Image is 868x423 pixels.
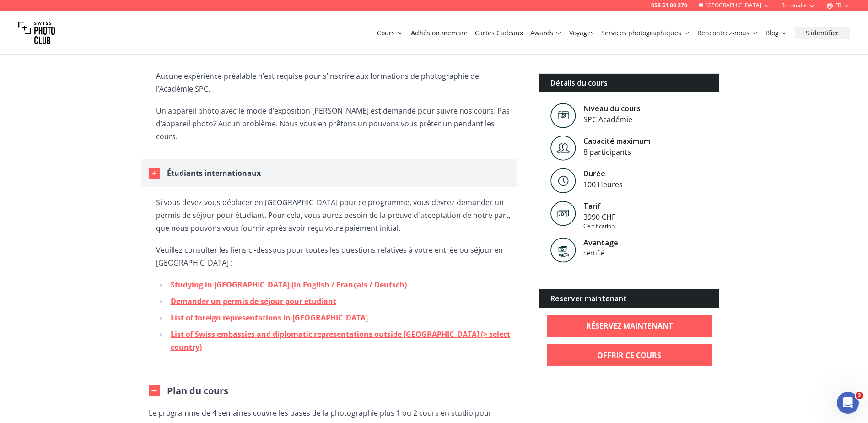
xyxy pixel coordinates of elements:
[583,248,661,258] div: certifié
[762,27,791,39] button: Blog
[39,147,146,165] input: Enter your email
[550,201,576,226] img: Tarif
[583,179,623,190] div: 100 Heures
[547,344,712,366] a: Offrir ce cours
[598,27,694,39] button: Services photographiques
[156,104,517,143] p: Un appareil photo avec le mode d’exposition [PERSON_NAME] est demandé pour suivre nos cours. Pas ...
[373,27,407,39] button: Cours
[583,211,615,222] div: 3990 CHF
[583,222,615,230] div: Certification
[569,28,594,38] a: Voyages
[161,4,177,20] div: Close
[94,112,123,118] span: • 2h ago
[24,111,33,120] img: Profile image for Quim
[550,103,576,128] img: Level
[156,196,517,370] div: Étudiants internationaux
[6,4,23,21] button: go back
[539,289,719,308] div: Reserver maintenant
[539,74,719,92] div: Détails du cours
[15,68,143,95] div: Salut 😀 Jetez-y un coup d'œil! contactez-nous pour plus d'informations.
[583,146,650,157] div: 8 participants
[566,27,598,39] button: Voyages
[597,350,661,361] b: Offrir ce cours
[651,2,687,9] a: 058 51 00 270
[18,15,55,51] img: Swiss photo club
[70,5,132,11] h1: Swiss Photo Club
[583,103,641,114] div: Niveau du cours
[26,5,41,20] img: Profile image for Quim
[156,244,517,269] p: Veuillez consulter les liens ci-dessous pour toutes les questions relatives à votre entrée ou séj...
[37,112,94,118] span: Swiss Photo Club
[149,385,160,396] img: Outline Open
[141,159,517,187] button: Étudiants internationaux
[143,4,161,21] button: Home
[550,136,576,161] img: Level
[146,147,165,165] button: Submit
[52,5,66,20] img: Profile image for Osan
[149,385,228,397] button: Plan du cours
[471,27,527,39] button: Cartes Cadeaux
[39,136,165,145] div: Email
[171,313,368,323] a: List of foreign representations in [GEOGRAPHIC_DATA]
[171,329,510,352] a: List of Swiss embassies and diplomatic representations outside [GEOGRAPHIC_DATA] (> select country)
[171,280,407,290] a: Studying in [GEOGRAPHIC_DATA] (in English / Français / Deutsch)
[766,28,787,38] a: Blog
[7,111,16,120] img: Profile image for Osan
[15,102,88,108] div: Swiss Photo Club • 2h ago
[377,28,404,38] a: Cours
[837,392,859,414] iframe: Intercom live chat
[694,27,762,39] button: Rencontrez-nous
[171,296,336,306] a: Demander un permis de séjour pour étudiant
[156,70,517,159] div: Pré-requis
[550,168,576,193] img: Level
[697,28,758,38] a: Rencontrez-nous
[7,62,176,191] div: Swiss Photo Club says…
[586,320,673,331] b: RÉSERVEZ MAINTENANT
[156,196,517,234] p: Si vous devez vous déplacer en [GEOGRAPHIC_DATA] pour ce programme, vous devrez demander un permi...
[547,315,712,337] a: RÉSERVEZ MAINTENANT
[601,28,690,38] a: Services photographiques
[583,114,641,125] div: SPC Académie
[530,28,562,38] a: Awards
[77,11,121,21] p: Within an hour
[16,111,25,120] img: Profile image for Jean-Baptiste
[550,237,576,263] img: Avantage
[156,70,517,95] p: Aucune expérience préalable n’est requise pour s’inscrire aux formations de photographie de l’Aca...
[856,392,863,399] span: 3
[167,167,261,179] div: Étudiants internationaux
[583,201,615,211] div: Tarif
[583,168,623,179] div: Durée
[475,28,523,38] a: Cartes Cadeaux
[583,237,661,248] div: Avantage
[7,62,150,100] div: Salut 😀 Jetez-y un coup d'œil! contactez-nous pour plus d'informations.Swiss Photo Club • 2h ago
[39,5,54,20] img: Profile image for Jean-Baptiste
[527,27,566,39] button: Awards
[795,27,850,39] button: S'identifier
[411,28,468,38] a: Adhésion membre
[407,27,471,39] button: Adhésion membre
[583,136,650,146] div: Capacité maximum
